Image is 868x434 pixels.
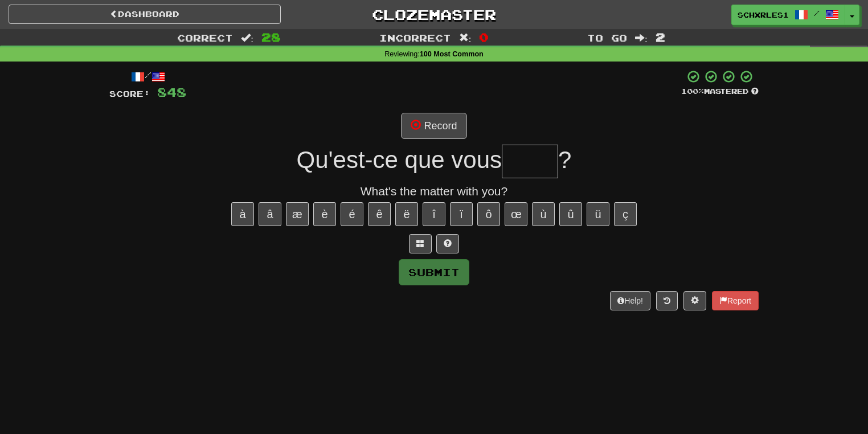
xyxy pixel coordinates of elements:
span: 848 [157,85,186,99]
a: Clozemaster [298,5,570,24]
span: ? [558,146,571,173]
button: ü [587,202,609,226]
button: à [231,202,254,226]
a: SCHXRLES1 / [731,5,845,25]
button: œ [505,202,527,226]
button: ê [368,202,391,226]
span: : [241,33,253,43]
button: û [559,202,582,226]
button: ë [395,202,418,226]
div: What's the matter with you? [109,183,759,200]
button: é [341,202,363,226]
button: Record [401,113,466,139]
span: To go [587,32,627,43]
button: è [313,202,336,226]
span: Correct [177,32,233,43]
span: 28 [261,30,281,44]
button: Help! [610,291,650,310]
span: 0 [479,30,489,44]
span: 2 [656,30,665,44]
button: ù [532,202,555,226]
button: â [259,202,281,226]
button: æ [286,202,309,226]
button: ï [450,202,473,226]
div: / [109,69,186,84]
button: ô [477,202,500,226]
span: Score: [109,89,150,99]
button: ç [614,202,637,226]
strong: 100 Most Common [420,50,484,58]
button: Round history (alt+y) [656,291,678,310]
button: Switch sentence to multiple choice alt+p [409,234,432,253]
button: î [423,202,445,226]
span: Qu'est-ce que vous [297,146,502,173]
button: Report [712,291,759,310]
div: Mastered [681,87,759,97]
a: Dashboard [9,5,281,24]
span: 100 % [681,87,704,96]
span: / [814,9,820,17]
span: : [635,33,648,43]
span: Incorrect [379,32,451,43]
span: : [459,33,472,43]
button: Submit [399,259,469,285]
button: Single letter hint - you only get 1 per sentence and score half the points! alt+h [436,234,459,253]
span: SCHXRLES1 [738,10,789,20]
